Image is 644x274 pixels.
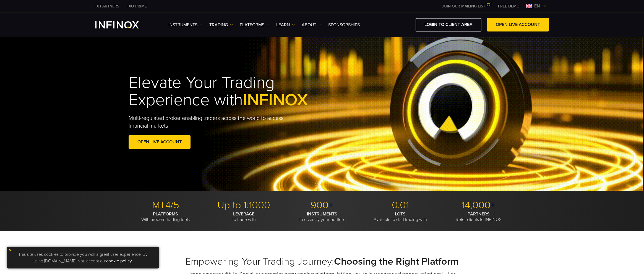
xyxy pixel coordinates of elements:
p: To trade with [207,211,281,222]
a: ABOUT [302,22,321,28]
p: 14,000+ [442,199,516,211]
p: Refer clients to INFINOX [442,211,516,222]
strong: PARTNERS [468,211,490,217]
a: OPEN LIVE ACCOUNT [487,18,549,31]
a: Learn [276,22,295,28]
a: INFINOX [123,3,151,9]
strong: PLATFORMS [153,211,178,217]
h2: Empowering Your Trading Journey: [129,255,516,268]
strong: LOTS [395,211,406,217]
p: Up to 1:1000 [207,199,281,211]
img: yellow close icon [8,248,12,252]
p: With modern trading tools [129,211,203,222]
strong: LEVERAGE [233,211,254,217]
a: Instruments [168,22,202,28]
span: Go to slide 1 [315,183,318,186]
p: MT4/5 [129,199,203,211]
a: JOIN OUR MAILING LIST [438,4,494,9]
h1: Elevate Your Trading Experience with [129,74,334,109]
p: Multi-regulated broker enabling traders across the world to access financial markets [129,114,293,130]
p: 900+ [285,199,359,211]
p: This site uses cookies to provide you with a great user experience. By using [DOMAIN_NAME], you a... [10,250,156,266]
a: LOGIN TO CLIENT AREA [416,18,481,31]
strong: Choosing the Right Platform [334,255,459,267]
a: cookie policy [106,258,132,264]
span: en [532,3,542,9]
p: To diversify your portfolio [285,211,359,222]
a: INFINOX [91,3,123,9]
p: Available to start trading with [363,211,437,222]
strong: INSTRUMENTS [307,211,337,217]
a: OPEN LIVE ACCOUNT [129,135,191,149]
a: TRADING [209,22,233,28]
a: INFINOX MENU [494,3,524,9]
span: INFINOX [243,90,308,110]
a: SPONSORSHIPS [328,22,360,28]
a: PLATFORMS [240,22,269,28]
span: Go to slide 3 [326,183,329,186]
span: Go to slide 2 [320,183,324,186]
p: 0.01 [363,199,437,211]
a: INFINOX Logo [95,21,152,28]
